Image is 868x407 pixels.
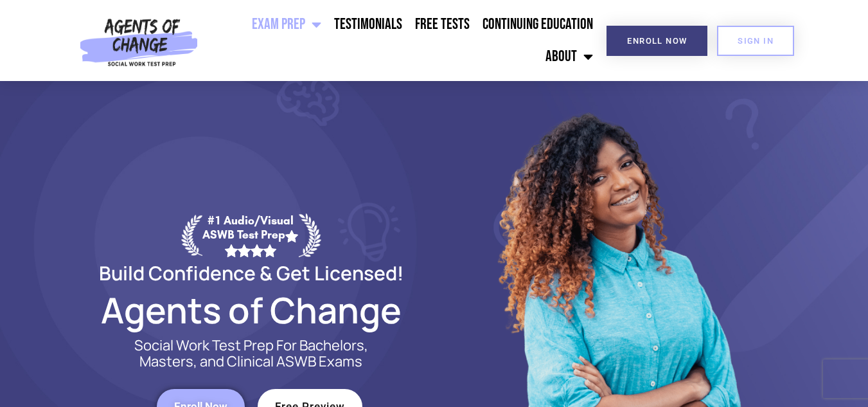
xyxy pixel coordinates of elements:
span: SIGN IN [738,37,774,45]
div: #1 Audio/Visual ASWB Test Prep [202,213,299,257]
a: Testimonials [328,8,409,41]
a: SIGN IN [717,26,794,56]
a: Exam Prep [245,8,328,41]
p: Social Work Test Prep For Bachelors, Masters, and Clinical ASWB Exams [120,338,383,370]
nav: Menu [204,8,600,73]
h2: Build Confidence & Get Licensed! [68,264,434,282]
h2: Agents of Change [68,295,434,325]
a: Enroll Now [607,26,707,56]
a: Free Tests [409,8,476,41]
a: About [539,41,599,73]
a: Continuing Education [476,8,599,41]
span: Enroll Now [627,37,687,45]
